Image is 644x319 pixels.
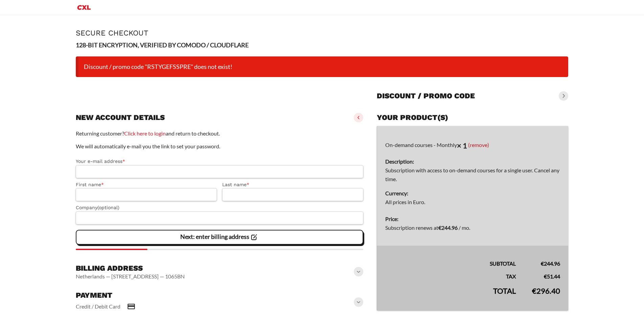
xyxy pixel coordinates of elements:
label: First name [76,181,217,189]
label: Last name [222,181,363,189]
strong: 128-BIT ENCRYPTION, VERIFIED BY COMODO / CLOUDFLARE [76,41,249,49]
h3: Billing address [76,264,185,273]
p: We will automatically e-mail you the link to set your password. [76,142,363,151]
li: Discount / promo code "RSTYGEFSSPRE" does not exist! [76,56,568,77]
h1: Secure Checkout [76,29,568,37]
h3: Discount / promo code [377,91,475,101]
vaadin-horizontal-layout: Netherlands — [STREET_ADDRESS] — 1065BN [76,273,185,280]
vaadin-button: Next: enter billing address [76,230,363,245]
p: Returning customer? and return to checkout. [76,129,363,138]
a: Click here to login [124,130,166,137]
label: Company [76,204,363,212]
span: (optional) [97,205,119,210]
h3: New account details [76,113,165,122]
label: Your e-mail address [76,157,363,165]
